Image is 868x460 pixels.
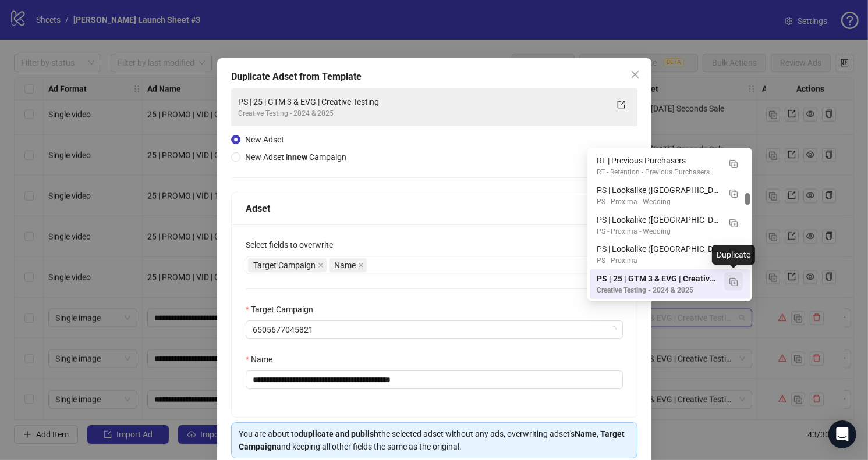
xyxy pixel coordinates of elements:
[358,262,364,268] span: close
[724,243,743,261] button: Duplicate
[625,65,644,84] button: Close
[630,70,639,79] span: close
[248,258,327,272] span: Target Campaign
[590,240,750,269] div: PS | Lookalike (US, 10%) - Proxima - Simon Pearce- High AOV Home Shoppers [OLD]
[334,259,356,272] span: Name
[729,190,738,198] img: Duplicate
[590,181,750,211] div: PS | Lookalike (US, 10%) - Proxima - Simon Pearce - BSim V9 - 07/10/25 (Recent Wedding Gift Home ...
[246,370,623,389] input: Name
[318,262,324,268] span: close
[597,255,720,266] div: PS - Proxima
[231,70,637,84] div: Duplicate Adset from Template
[597,154,720,167] div: RT | Previous Purchasers
[724,184,743,202] button: Duplicate
[590,211,750,240] div: PS | Lookalike (US, 10%) - Proxima - Simon Pearce - BSim V10 - 07/10/25 (Frequent Wedding Gift Ho...
[239,427,630,453] div: You are about to the selected adset without any ads, overwriting adset's and keeping all other fi...
[724,213,743,232] button: Duplicate
[238,108,607,119] div: Creative Testing - 2024 & 2025
[246,303,321,316] label: Target Campaign
[292,152,307,162] strong: new
[597,167,720,178] div: RT - Retention - Previous Purchasers
[712,245,755,265] div: Duplicate
[238,95,607,108] div: PS | 25 | GTM 3 & EVG | Creative Testing
[246,238,341,251] label: Select fields to overwrite
[597,213,720,226] div: PS | Lookalike ([GEOGRAPHIC_DATA], 10%) - Proxima - [PERSON_NAME] - BSim V10 - [DATE] (Frequent W...
[724,154,743,173] button: Duplicate
[597,243,720,255] div: PS | Lookalike ([GEOGRAPHIC_DATA], 10%) - Proxima - [PERSON_NAME]- High AOV Home Shoppers [OLD]
[828,420,856,448] div: Open Intercom Messenger
[724,272,743,291] button: Duplicate
[617,101,625,109] span: export
[729,160,738,168] img: Duplicate
[246,353,280,366] label: Name
[253,259,316,272] span: Target Campaign
[597,197,720,208] div: PS - Proxima - Wedding
[729,219,738,227] img: Duplicate
[597,226,720,237] div: PS - Proxima - Wedding
[329,258,367,272] span: Name
[597,272,720,285] div: PS | 25 | GTM 3 & EVG | Creative Testing
[253,321,616,338] span: 6505677045821
[590,269,750,299] div: PS | 25 | GTM 3 & EVG | Creative Testing
[246,201,623,216] div: Adset
[299,429,378,438] strong: duplicate and publish
[597,184,720,197] div: PS | Lookalike ([GEOGRAPHIC_DATA], 10%) - Proxima - [PERSON_NAME] - BSim V9 - [DATE] (Recent Wedd...
[729,278,738,286] img: Duplicate
[597,285,720,296] div: Creative Testing - 2024 & 2025
[239,429,625,451] strong: Name, Target Campaign
[245,152,346,162] span: New Adset in Campaign
[245,135,284,144] span: New Adset
[590,151,750,181] div: RT | Previous Purchasers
